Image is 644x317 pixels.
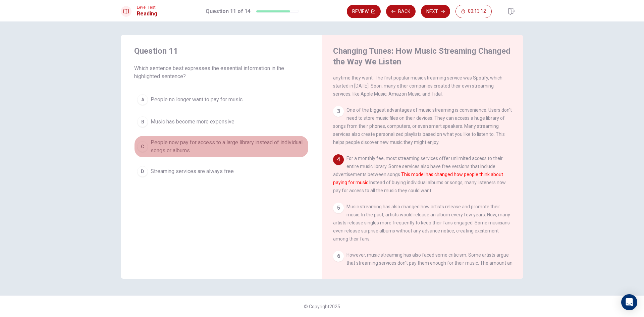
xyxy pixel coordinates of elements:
div: C [137,141,148,152]
button: 00:13:12 [455,5,492,18]
span: People now pay for access to a large library instead of individual songs or albums [151,139,306,155]
span: People no longer want to pay for music [151,96,243,104]
h1: Reading [137,10,157,18]
div: D [137,166,148,177]
div: 6 [333,251,344,262]
div: B [137,116,148,127]
button: BMusic has become more expensive [134,113,309,130]
button: APeople no longer want to pay for music [134,91,309,108]
span: Streaming services are always free [151,167,234,175]
span: Level Test [137,5,157,10]
button: DStreaming services are always free [134,163,309,180]
button: Next [421,5,450,18]
span: Music streaming has also changed how artists release and promote their music. In the past, artist... [333,204,510,242]
span: One of the biggest advantages of music streaming is convenience. Users don't need to store music ... [333,107,512,145]
span: 00:13:12 [468,9,486,14]
div: Open Intercom Messenger [621,294,637,310]
div: 4 [333,154,344,165]
div: 3 [333,106,344,117]
span: For a monthly fee, most streaming services offer unlimited access to their entire music library. ... [333,156,506,193]
span: Music streaming services let people listen to millions of songs over the internet. Instead of own... [333,59,502,97]
button: CPeople now pay for access to a large library instead of individual songs or albums [134,136,309,158]
button: Review [347,5,381,18]
span: Which sentence best expresses the essential information in the highlighted sentence? [134,64,309,81]
div: A [137,94,148,105]
h1: Question 11 of 14 [206,7,251,15]
div: 5 [333,203,344,213]
span: © Copyright 2025 [304,304,340,309]
button: Back [386,5,416,18]
h4: Question 11 [134,46,309,56]
span: Music has become more expensive [151,118,234,126]
font: This model has changed how people think about paying for music. [333,172,503,185]
h4: Changing Tunes: How Music Streaming Changed the Way We Listen [333,46,511,67]
span: However, music streaming has also faced some criticism. Some artists argue that streaming service... [333,252,513,290]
